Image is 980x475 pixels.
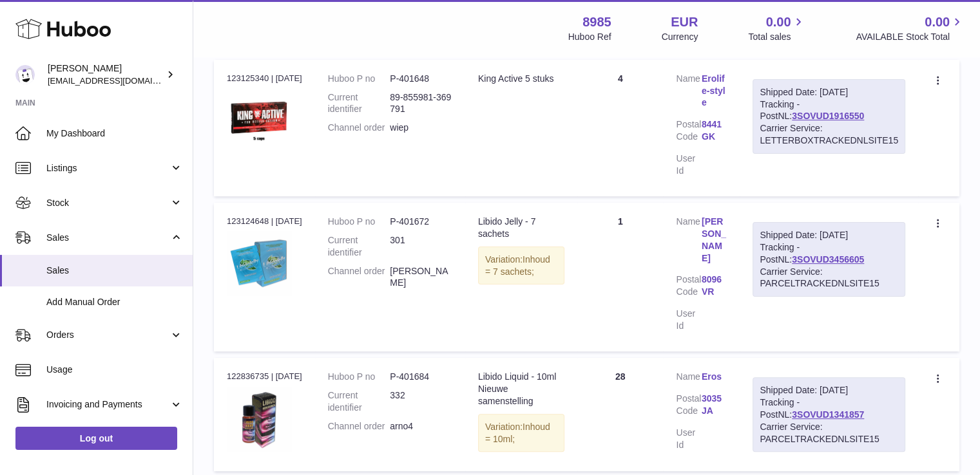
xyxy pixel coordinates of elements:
div: Variation: [478,414,564,452]
span: Stock [46,197,169,209]
span: Orders [46,329,169,341]
div: [PERSON_NAME] [48,62,164,87]
span: [EMAIL_ADDRESS][DOMAIN_NAME] [48,75,189,86]
div: Currency [662,31,698,43]
dd: P-401672 [390,216,452,228]
div: Carrier Service: LETTERBOXTRACKEDNLSITE15 [760,122,898,147]
a: 8096 VR [702,274,727,298]
span: Invoicing and Payments [46,398,169,411]
div: Carrier Service: PARCELTRACKEDNLSITE15 [760,266,898,290]
img: king-active-king-active-5-capules.jpg [227,88,291,147]
td: 28 [577,358,663,471]
a: 0.00 Total sales [748,14,805,43]
span: Total sales [748,31,805,43]
dt: Postal Code [676,393,701,420]
div: Shipped Date: [DATE] [760,229,898,241]
td: 1 [577,203,663,351]
a: 3SOVUD1916550 [792,111,864,121]
dt: User Id [676,308,701,332]
div: 123125340 | [DATE] [227,73,302,84]
td: 4 [577,60,663,196]
span: Usage [46,364,183,376]
div: Carrier Service: PARCELTRACKEDNLSITE15 [760,421,898,445]
div: Huboo Ref [568,31,611,43]
div: 123124648 | [DATE] [227,216,302,227]
dt: User Id [676,427,701,451]
strong: EUR [671,14,698,31]
dt: Postal Code [676,274,701,301]
dd: arno4 [390,420,452,433]
span: 0.00 [925,14,950,31]
div: Libido Liquid - 10ml Nieuwe samenstelling [478,371,564,407]
dd: 332 [390,389,452,414]
dd: 301 [390,234,452,259]
a: Log out [15,427,177,450]
dd: 89-855981-369791 [390,91,452,116]
a: Erolife-style [702,73,727,109]
dt: Huboo P no [328,73,390,85]
dd: P-401684 [390,371,452,383]
dt: Huboo P no [328,216,390,228]
span: Listings [46,162,169,174]
dt: Postal Code [676,118,701,146]
span: Sales [46,232,169,244]
a: 3SOVUD3456605 [792,254,864,265]
img: 332.jpg [227,387,291,451]
dt: User Id [676,153,701,177]
span: Inhoud = 7 sachets; [485,254,550,277]
div: King Active 5 stuks [478,73,564,85]
strong: 8985 [582,14,611,31]
a: 8441 GK [702,118,727,143]
dt: Channel order [328,265,390,290]
img: info@dehaanlifestyle.nl [15,65,35,84]
span: Inhoud = 10ml; [485,422,550,444]
dt: Name [676,371,701,386]
a: Eros [702,371,727,383]
dt: Name [676,216,701,268]
dt: Huboo P no [328,371,390,383]
dd: [PERSON_NAME] [390,265,452,290]
img: 301_1.jpg [227,231,291,295]
a: 0.00 AVAILABLE Stock Total [856,14,965,43]
div: Tracking - PostNL: [753,377,905,452]
dt: Current identifier [328,91,390,116]
dt: Current identifier [328,389,390,414]
div: 122836735 | [DATE] [227,371,302,382]
span: Add Manual Order [46,296,183,308]
dd: P-401648 [390,73,452,85]
div: Shipped Date: [DATE] [760,86,898,98]
dt: Channel order [328,420,390,433]
a: [PERSON_NAME] [702,216,727,265]
dt: Channel order [328,122,390,134]
a: 3SOVUD1341857 [792,409,864,420]
div: Libido Jelly - 7 sachets [478,216,564,240]
dt: Name [676,73,701,113]
div: Shipped Date: [DATE] [760,384,898,396]
div: Tracking - PostNL: [753,79,905,154]
span: AVAILABLE Stock Total [856,31,965,43]
dt: Current identifier [328,234,390,259]
a: 3035 JA [702,393,727,417]
div: Tracking - PostNL: [753,222,905,297]
dd: wiep [390,122,452,134]
div: Variation: [478,247,564,285]
span: My Dashboard [46,127,183,140]
span: Sales [46,265,183,277]
span: 0.00 [766,14,791,31]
